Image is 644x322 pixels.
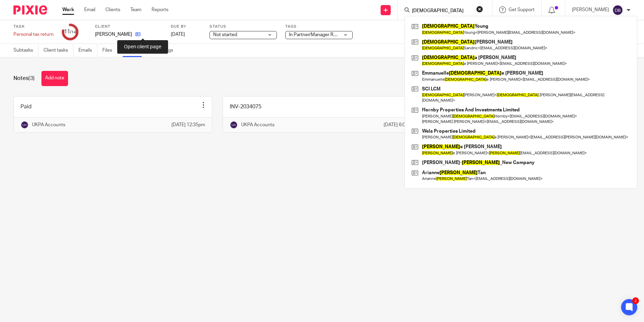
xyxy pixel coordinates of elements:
[241,122,275,128] p: UKPA Accounts
[95,24,162,29] label: Client
[130,6,141,13] a: Team
[84,6,95,13] a: Email
[32,122,65,128] p: UKPA Accounts
[78,44,97,57] a: Emails
[509,7,535,12] span: Get Support
[70,30,76,34] small: /14
[171,122,205,128] p: [DATE] 12:35pm
[210,24,277,29] label: Status
[64,28,76,36] div: 11
[43,44,73,57] a: Client tasks
[13,31,54,38] div: Personal tax return
[213,32,237,37] span: Not started
[285,24,353,29] label: Tags
[632,297,639,304] div: 2
[41,71,68,86] button: Add note
[384,122,414,128] p: [DATE] 6:06am
[13,75,35,82] h1: Notes
[95,31,132,38] p: [PERSON_NAME]
[152,6,168,13] a: Reports
[612,5,623,16] img: svg%3E
[230,121,238,129] img: svg%3E
[572,6,609,13] p: [PERSON_NAME]
[289,32,346,37] span: In Partner/Manager Review
[28,76,35,81] span: (3)
[102,44,118,57] a: Files
[21,121,29,129] img: svg%3E
[13,24,54,29] label: Task
[62,6,74,13] a: Work
[152,44,178,57] a: Audit logs
[105,6,120,13] a: Clients
[171,24,201,29] label: Due by
[476,6,483,12] button: Clear
[123,44,147,57] a: Notes (3)
[13,44,38,57] a: Subtasks
[411,8,472,14] input: Search
[13,5,47,15] img: Pixie
[171,32,185,37] span: [DATE]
